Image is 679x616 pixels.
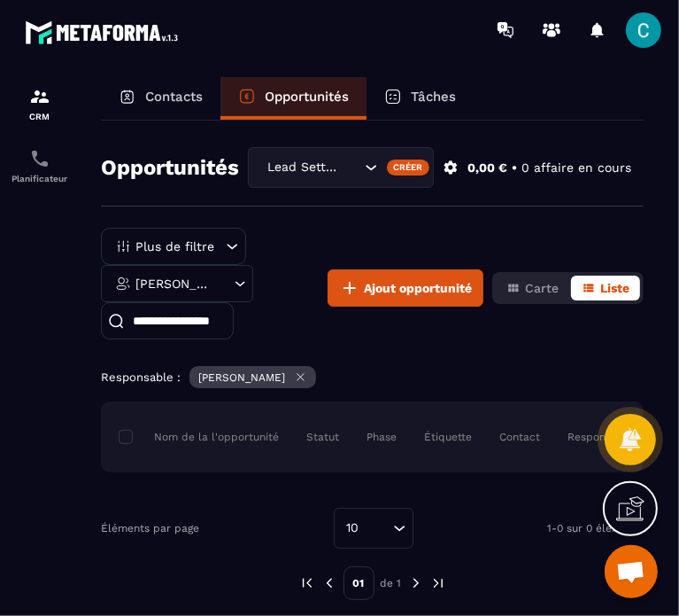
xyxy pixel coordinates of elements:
p: 1-0 sur 0 éléments [547,522,644,534]
p: Nom de la l'opportunité [119,430,279,444]
p: Opportunités [265,89,349,105]
p: Planificateur [4,174,75,183]
p: Phase [367,430,397,444]
p: 0,00 € [467,160,507,176]
input: Search for option [366,519,389,538]
p: Contacts [145,89,203,105]
p: • [512,160,517,176]
img: next [430,575,446,591]
span: Ajout opportunité [364,279,472,297]
p: Statut [306,430,339,444]
img: prev [299,575,315,591]
span: Lead Setting [264,158,343,177]
div: Search for option [334,508,413,549]
p: Responsable : [101,370,181,384]
p: CRM [4,112,75,121]
img: next [408,575,424,591]
a: schedulerschedulerPlanificateur [4,135,75,197]
p: de 1 [381,576,402,590]
div: Créer [387,160,430,175]
img: prev [321,575,337,591]
p: [PERSON_NAME] [198,371,285,384]
p: [PERSON_NAME] [135,277,214,290]
h2: Opportunités [101,150,239,185]
div: Ouvrir le chat [605,545,658,598]
a: formationformationCRM [4,73,75,135]
p: Éléments par page [101,522,199,534]
p: Étiquette [424,430,472,444]
p: 01 [343,566,374,600]
p: 0 affaire en cours [521,160,631,176]
div: Search for option [248,147,434,188]
a: Tâches [367,77,474,120]
p: Tâches [411,89,456,105]
a: Contacts [101,77,220,120]
img: logo [25,16,184,49]
span: 10 [341,519,366,538]
p: Plus de filtre [135,240,214,253]
span: Carte [525,281,559,295]
button: Liste [571,276,640,300]
button: Ajout opportunité [328,269,483,307]
button: Carte [496,276,569,300]
p: Contact [499,430,540,444]
img: formation [29,86,50,107]
input: Search for option [343,158,360,177]
span: Liste [600,281,629,295]
p: Responsable [567,430,634,444]
img: scheduler [29,148,50,169]
a: Opportunités [220,77,367,120]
